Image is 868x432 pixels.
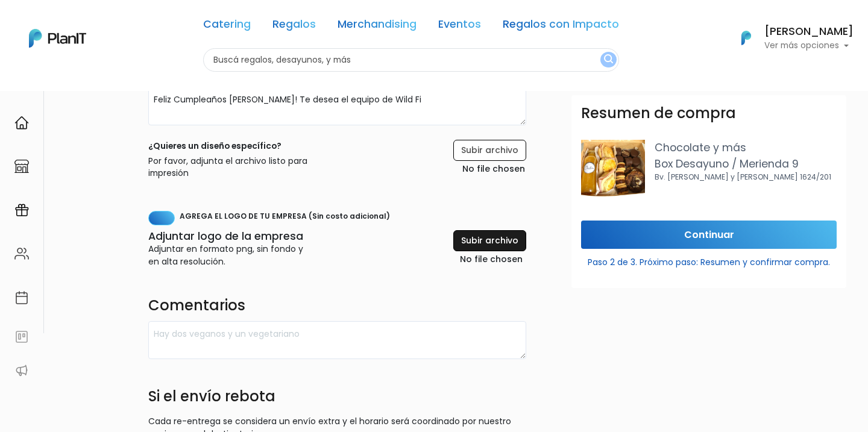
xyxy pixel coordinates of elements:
[14,116,29,130] img: home-e721727adea9d79c4d83392d1f703f7f8bce08238fde08b1acbfd93340b81755.svg
[148,297,527,317] h4: Comentarios
[203,48,619,72] input: Buscá regalos, desayunos, y más
[581,140,645,196] img: PHOTO-2022-03-20-15-16-39.jpg
[29,29,86,48] img: PlanIt Logo
[14,203,29,218] img: campaigns-02234683943229c281be62815700db0a1741e53638e28bf9629b52c665b00959.svg
[338,19,417,34] a: Merchandising
[148,140,346,152] p: ¿Quieres un diseño específico?
[733,25,759,51] img: PlanIt Logo
[148,230,303,243] h6: Adjuntar logo de la empresa
[14,159,29,174] img: marketplace-4ceaa7011d94191e9ded77b95e3339b90024bf715f7c57f8cf31f2d8c509eaba.svg
[14,246,29,261] img: people-662611757002400ad9ed0e3c099ab2801c6687ba6c219adb57efc949bc21e19d.svg
[14,363,29,378] img: partners-52edf745621dab592f3b2c58e3bca9d71375a7ef29c3b500c9f145b62cc070d4.svg
[180,211,390,225] label: AGREGA EL LOGO DE TU EMPRESA (Sin costo adicional)
[764,42,854,50] p: Ver más opciones
[726,22,854,54] button: PlanIt Logo [PERSON_NAME] Ver más opciones
[655,172,837,183] p: Bv. [PERSON_NAME] y [PERSON_NAME] 1624/201
[14,330,29,344] img: feedback-78b5a0c8f98aac82b08bfc38622c3050aee476f2c9584af64705fc4e61158814.svg
[148,388,527,410] h4: Si el envío rebota
[148,243,303,268] p: Adjuntar en formato png, sin fondo y en alta resolución.
[203,19,251,34] a: Catering
[62,11,174,35] div: ¿Necesitás ayuda?
[581,105,736,122] h3: Resumen de compra
[581,251,837,269] p: Paso 2 de 3. Próximo paso: Resumen y confirmar compra.
[604,54,613,66] img: search_button-432b6d5273f82d61273b3651a40e1bd1b912527efae98b1b7a1b2c0702e16a8d.svg
[581,221,837,249] input: Continuar
[148,155,346,180] p: Por favor, adjunta el archivo listo para impresión
[655,140,837,155] p: Chocolate y más
[14,290,29,305] img: calendar-87d922413cdce8b2cf7b7f5f62616a5cf9e4887200fb71536465627b3292af00.svg
[655,156,837,172] p: Box Desayuno / Merienda 9
[438,19,481,34] a: Eventos
[272,19,316,34] a: Regalos
[503,19,619,34] a: Regalos con Impacto
[764,27,854,37] h6: [PERSON_NAME]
